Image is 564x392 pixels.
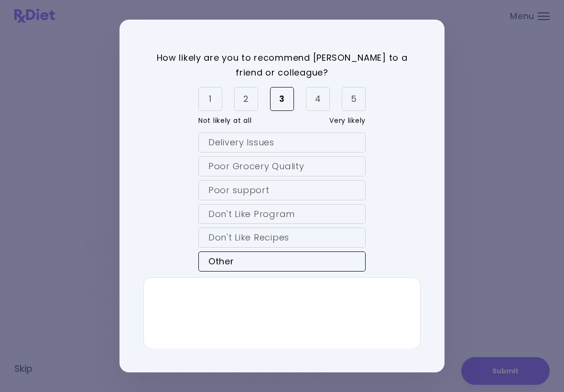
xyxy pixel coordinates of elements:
[329,113,366,129] span: Very likely
[198,228,366,248] div: Don't Like Recipes
[198,156,366,176] div: Poor Grocery Quality
[198,180,366,200] div: Poor support
[306,87,330,111] div: 4
[198,113,251,129] span: Not likely at all
[198,251,366,272] div: Other
[198,87,222,111] div: 1
[198,204,366,224] div: Don't Like Program
[234,87,258,111] div: 2
[143,51,421,80] p: How likely are you to recommend [PERSON_NAME] to a friend or colleague?
[270,87,294,111] div: 3
[342,87,366,111] div: 5
[198,132,366,152] div: Delivery Issues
